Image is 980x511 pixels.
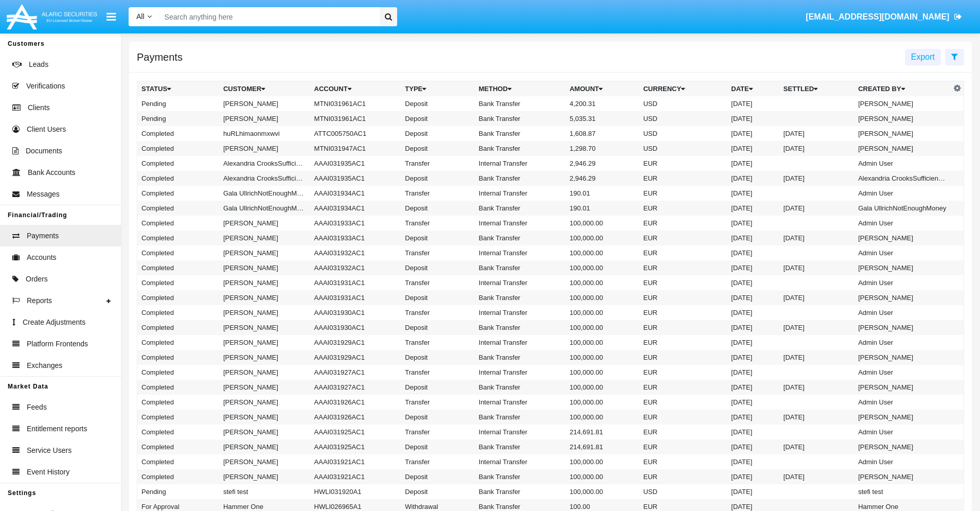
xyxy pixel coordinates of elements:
[27,252,57,263] span: Accounts
[565,171,639,186] td: 2,946.29
[137,439,219,454] td: Completed
[401,171,474,186] td: Deposit
[310,171,401,186] td: AAAI031935AC1
[137,231,219,245] td: Completed
[310,245,401,260] td: AAAI031932AC1
[219,290,310,305] td: [PERSON_NAME]
[401,201,474,216] td: Deposit
[137,290,219,305] td: Completed
[727,245,779,260] td: [DATE]
[137,96,219,111] td: Pending
[401,141,474,156] td: Deposit
[475,111,566,126] td: Bank Transfer
[727,96,779,111] td: [DATE]
[137,126,219,141] td: Completed
[639,260,727,275] td: EUR
[219,275,310,290] td: [PERSON_NAME]
[219,395,310,410] td: [PERSON_NAME]
[219,260,310,275] td: [PERSON_NAME]
[219,484,310,499] td: stefi test
[565,320,639,335] td: 100,000.00
[639,81,727,97] th: Currency
[137,53,183,61] h5: Payments
[639,484,727,499] td: USD
[806,12,949,21] span: [EMAIL_ADDRESS][DOMAIN_NAME]
[565,454,639,469] td: 100,000.00
[475,335,566,350] td: Internal Transfer
[727,395,779,410] td: [DATE]
[137,410,219,425] td: Completed
[219,305,310,320] td: [PERSON_NAME]
[475,484,566,499] td: Bank Transfer
[727,186,779,201] td: [DATE]
[779,290,854,305] td: [DATE]
[401,245,474,260] td: Transfer
[219,111,310,126] td: [PERSON_NAME]
[854,96,951,111] td: [PERSON_NAME]
[310,320,401,335] td: AAAI031930AC1
[639,156,727,171] td: EUR
[565,96,639,111] td: 4,200.31
[854,126,951,141] td: [PERSON_NAME]
[475,350,566,365] td: Bank Transfer
[401,81,474,97] th: Type
[475,469,566,484] td: Bank Transfer
[475,275,566,290] td: Internal Transfer
[475,156,566,171] td: Internal Transfer
[779,201,854,216] td: [DATE]
[310,111,401,126] td: MTNI031961AC1
[639,141,727,156] td: USD
[401,231,474,245] td: Deposit
[401,454,474,469] td: Transfer
[310,469,401,484] td: AAAI031921AC1
[727,201,779,216] td: [DATE]
[401,335,474,350] td: Transfer
[401,469,474,484] td: Deposit
[565,425,639,439] td: 214,691.81
[310,484,401,499] td: HWLI031920A1
[401,380,474,395] td: Deposit
[219,186,310,201] td: Gala UllrichNotEnoughMoney
[310,380,401,395] td: AAAI031927AC1
[727,454,779,469] td: [DATE]
[401,260,474,275] td: Deposit
[475,365,566,380] td: Internal Transfer
[727,425,779,439] td: [DATE]
[854,171,951,186] td: Alexandria CrooksSufficientFunds
[727,111,779,126] td: [DATE]
[565,216,639,231] td: 100,000.00
[727,350,779,365] td: [DATE]
[219,350,310,365] td: [PERSON_NAME]
[565,141,639,156] td: 1,298.70
[28,102,50,113] span: Clients
[310,156,401,171] td: AAAI031935AC1
[639,350,727,365] td: EUR
[639,410,727,425] td: EUR
[639,111,727,126] td: USD
[129,11,159,22] a: All
[310,216,401,231] td: AAAI031933AC1
[310,350,401,365] td: AAAI031929AC1
[779,439,854,454] td: [DATE]
[137,425,219,439] td: Completed
[565,335,639,350] td: 100,000.00
[854,320,951,335] td: [PERSON_NAME]
[27,445,72,456] span: Service Users
[219,96,310,111] td: [PERSON_NAME]
[401,410,474,425] td: Deposit
[136,12,145,21] span: All
[310,439,401,454] td: AAAI031925AC1
[727,141,779,156] td: [DATE]
[475,171,566,186] td: Bank Transfer
[401,365,474,380] td: Transfer
[639,96,727,111] td: USD
[565,410,639,425] td: 100,000.00
[779,141,854,156] td: [DATE]
[639,290,727,305] td: EUR
[27,339,88,349] span: Platform Frontends
[779,126,854,141] td: [DATE]
[137,454,219,469] td: Completed
[310,96,401,111] td: MTNI031961AC1
[219,171,310,186] td: Alexandria CrooksSufficientFunds
[137,141,219,156] td: Completed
